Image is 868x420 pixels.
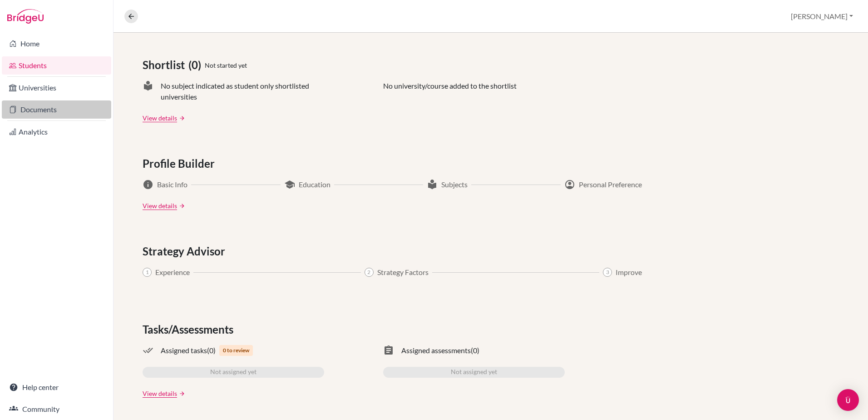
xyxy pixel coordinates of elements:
a: Analytics [2,123,111,141]
span: Assigned assessments [401,345,471,356]
a: Documents [2,100,111,119]
a: Home [2,35,111,53]
span: (0) [207,345,216,356]
span: 2 [365,268,374,277]
span: info [143,179,153,190]
img: Bridge-U [7,9,44,24]
span: Personal Preference [579,179,642,190]
a: arrow_forward [177,390,185,397]
a: Community [2,400,111,418]
span: Experience [155,267,190,278]
span: local_library [143,80,153,102]
button: [PERSON_NAME] [787,8,857,25]
span: Strategy Advisor [143,243,229,260]
span: school [284,179,295,190]
span: account_circle [564,179,575,190]
span: (0) [188,57,205,73]
span: 1 [143,268,152,277]
span: Not started yet [205,60,247,70]
span: Basic Info [157,179,187,190]
span: 3 [603,268,612,277]
span: Improve [616,267,642,278]
span: Strategy Factors [377,267,429,278]
p: No university/course added to the shortlist [383,80,517,102]
span: Tasks/Assessments [143,321,237,338]
span: 0 to review [219,345,253,356]
a: Help center [2,378,111,396]
a: arrow_forward [177,203,185,209]
a: arrow_forward [177,115,185,121]
span: Shortlist [143,57,188,73]
a: Universities [2,79,111,97]
span: Assigned tasks [161,345,207,356]
a: View details [143,389,177,398]
span: done_all [143,345,153,356]
span: Not assigned yet [451,367,497,378]
a: View details [143,201,177,210]
span: Subjects [441,179,468,190]
span: assignment [383,345,394,356]
a: Students [2,56,111,75]
span: Not assigned yet [210,367,256,378]
a: View details [143,113,177,123]
span: local_library [427,179,438,190]
span: No subject indicated as student only shortlisted universities [161,80,324,102]
div: Open Intercom Messenger [837,389,859,411]
span: Profile Builder [143,155,218,172]
span: Education [299,179,330,190]
span: (0) [471,345,479,356]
